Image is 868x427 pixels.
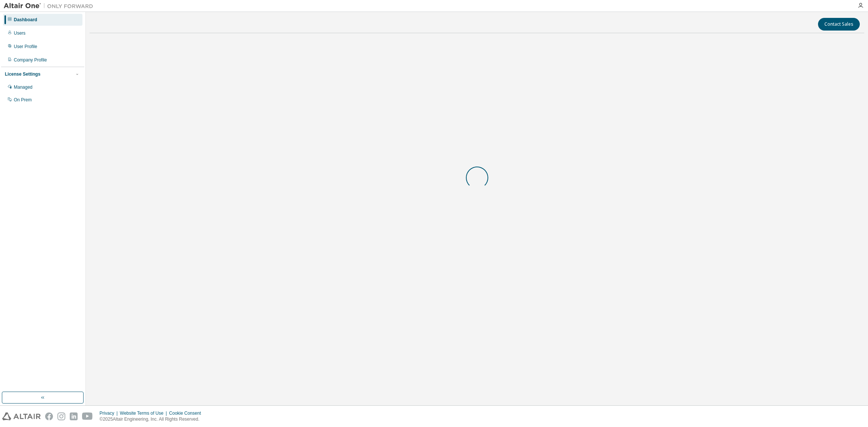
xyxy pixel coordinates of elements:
div: License Settings [5,71,40,77]
div: Dashboard [14,17,37,23]
div: User Profile [14,44,37,50]
p: © 2025 Altair Engineering, Inc. All Rights Reserved. [100,416,206,423]
div: Cookie Consent [169,410,205,416]
img: altair_logo.svg [2,412,41,420]
div: Managed [14,84,32,90]
div: On Prem [14,97,32,103]
img: linkedin.svg [70,412,78,420]
div: Users [14,30,25,36]
button: Contact Sales [818,18,860,31]
img: instagram.svg [57,412,65,420]
div: Website Terms of Use [120,410,169,416]
div: Privacy [100,410,120,416]
img: Altair One [4,2,97,10]
img: youtube.svg [82,412,93,420]
img: facebook.svg [45,412,53,420]
div: Company Profile [14,57,47,63]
